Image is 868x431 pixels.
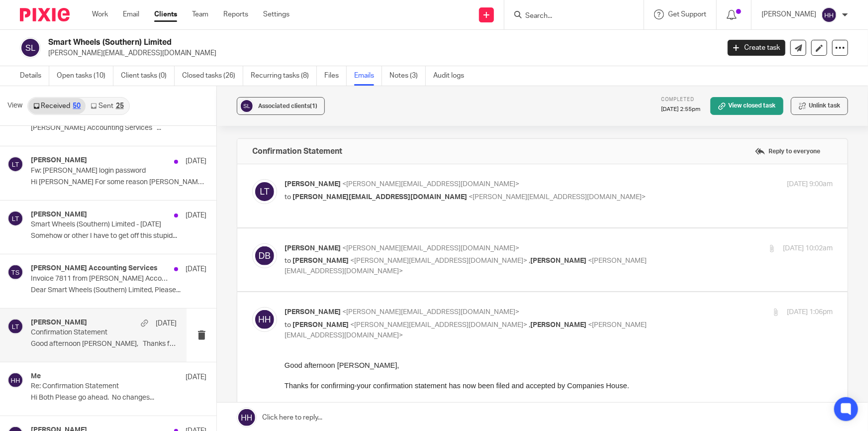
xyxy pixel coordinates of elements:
[31,328,148,337] p: Confirmation Statement
[86,98,128,114] a: Sent25
[20,66,49,86] a: Details
[31,232,206,240] p: Somehow or other I have to get off this stupid...
[787,307,833,318] p: [DATE] 1:06pm
[20,8,70,21] img: Pixie
[31,340,177,348] p: Good afternoon [PERSON_NAME], Thanks for...
[31,167,172,175] p: Fw: [PERSON_NAME] login password
[156,319,177,328] p: [DATE]
[31,382,172,391] p: Re: Confirmation Statement
[7,156,23,172] img: svg%3E
[350,322,527,328] span: <[PERSON_NAME][EMAIL_ADDRESS][DOMAIN_NAME]>
[529,322,530,328] span: ,
[433,66,472,86] a: Audit logs
[252,179,277,204] img: svg%3E
[89,127,98,137] img: Visit our Instagram page
[31,124,206,132] p: [PERSON_NAME] Accounting Services ...
[285,322,291,328] span: to
[285,245,341,252] span: [PERSON_NAME]
[182,66,243,86] a: Closed tasks (26)
[728,40,785,56] a: Create task
[753,144,823,159] label: Reply to everyone
[324,66,347,86] a: Files
[310,103,317,109] span: (1)
[285,322,647,339] span: <[PERSON_NAME][EMAIL_ADDRESS][DOMAIN_NAME]>
[661,97,694,102] span: Completed
[292,194,467,201] span: [PERSON_NAME][EMAIL_ADDRESS][DOMAIN_NAME]
[108,127,118,137] img: Visit our LinkedIn page
[31,264,158,273] h4: [PERSON_NAME] Accounting Services
[92,9,108,19] a: Work
[31,178,206,187] p: Hi [PERSON_NAME] For some reason [PERSON_NAME] has dropped off...
[342,245,519,252] span: <[PERSON_NAME][EMAIL_ADDRESS][DOMAIN_NAME]>
[69,127,79,137] img: Visit our Facebook page
[186,372,206,382] p: [DATE]
[71,163,89,171] a: Web:
[73,103,81,109] div: 50
[285,194,291,201] span: to
[7,319,23,334] img: svg%3E
[7,101,22,111] span: View
[285,309,341,316] span: [PERSON_NAME]
[252,146,342,156] h4: Confirmation Statement
[31,372,41,381] h4: Me
[263,9,289,19] a: Settings
[57,66,113,86] a: Open tasks (10)
[350,257,527,264] span: <[PERSON_NAME][EMAIL_ADDRESS][DOMAIN_NAME]>
[24,163,71,171] span: 01482 210876
[530,322,586,328] span: [PERSON_NAME]
[285,181,341,188] span: [PERSON_NAME]
[31,394,206,402] p: Hi Both Please go ahead. No changes...
[31,286,206,295] p: Dear Smart Wheels (Southern) Limited, Please...
[529,257,530,264] span: ,
[20,37,41,58] img: svg%3E
[524,12,614,21] input: Search
[32,181,116,189] span: Bld [STREET_ADDRESS]
[285,257,647,275] span: <[PERSON_NAME][EMAIL_ADDRESS][DOMAIN_NAME]>
[354,66,382,86] a: Emails
[154,9,177,19] a: Clients
[821,7,837,23] img: svg%3E
[121,66,175,86] a: Client tasks (0)
[783,243,833,254] p: [DATE] 10:02am
[530,257,586,264] span: [PERSON_NAME]
[710,97,783,115] a: View closed task
[389,66,426,86] a: Notes (3)
[48,37,580,48] h2: Smart Wheels (Southern) Limited
[48,48,713,58] p: [PERSON_NAME][EMAIL_ADDRESS][DOMAIN_NAME]
[668,11,706,18] span: Get Support
[7,372,23,388] img: svg%3E
[123,9,139,19] a: Email
[89,163,147,171] a: [DOMAIN_NAME]
[31,275,172,283] p: Invoice 7811 from [PERSON_NAME] Accounting Services
[28,98,86,114] a: Received50
[258,103,317,109] span: Associated clients
[31,220,172,229] p: Smart Wheels (Southern) Limited - [DATE]
[251,66,317,86] a: Recurring tasks (8)
[292,257,349,264] span: [PERSON_NAME]
[285,257,291,264] span: to
[292,322,349,328] span: [PERSON_NAME]
[7,211,23,226] img: svg%3E
[192,9,208,19] a: Team
[342,309,519,316] span: <[PERSON_NAME][EMAIL_ADDRESS][DOMAIN_NAME]>
[31,319,87,327] h4: [PERSON_NAME]
[661,106,700,113] p: [DATE] 2:55pm
[223,9,248,19] a: Reports
[116,103,124,109] div: 25
[787,179,833,190] p: [DATE] 9:00am
[237,97,325,115] button: Associated clients(1)
[469,194,646,201] span: <[PERSON_NAME][EMAIL_ADDRESS][DOMAIN_NAME]>
[252,243,277,268] img: svg%3E
[31,211,87,219] h4: [PERSON_NAME]
[239,99,254,113] img: svg%3E
[186,156,206,166] p: [DATE]
[252,307,277,332] img: svg%3E
[31,156,87,165] h4: [PERSON_NAME]
[7,264,23,280] img: svg%3E
[342,181,519,188] span: <[PERSON_NAME][EMAIL_ADDRESS][DOMAIN_NAME]>
[73,21,345,29] span: your confirmation statement has now been filed and accepted by Companies House.
[186,264,206,274] p: [DATE]
[186,211,206,220] p: [DATE]
[762,9,816,19] p: [PERSON_NAME]
[791,97,848,115] button: Unlink task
